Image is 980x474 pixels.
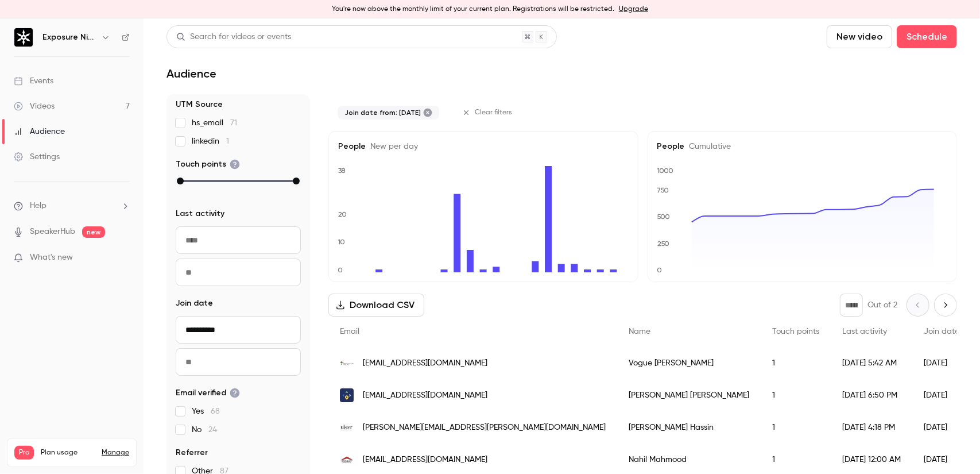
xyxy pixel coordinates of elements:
[934,294,957,317] button: Next page
[30,226,75,238] a: SpeakerHub
[842,327,887,336] span: Last activity
[176,387,240,399] span: Email verified
[338,167,346,175] text: 38
[82,226,105,238] span: new
[867,299,897,311] p: Out of 2
[761,347,831,379] div: 1
[176,298,213,309] span: Join date
[831,411,912,444] div: [DATE] 4:18 PM
[657,213,670,221] text: 500
[14,200,130,212] li: help-dropdown-opener
[293,178,300,184] div: max
[177,178,184,184] div: min
[617,379,761,411] div: [PERSON_NAME] [PERSON_NAME]
[208,426,217,434] span: 24
[338,141,629,152] h5: People
[176,348,301,376] input: To
[102,448,129,457] a: Manage
[912,379,971,411] div: [DATE]
[340,388,354,402] img: spacestoplaces.co.uk
[657,186,669,194] text: 750
[761,379,831,411] div: 1
[344,108,421,117] span: Join date from: [DATE]
[176,159,240,170] span: Touch points
[192,117,237,129] span: hs_email
[657,167,673,175] text: 1000
[338,238,345,246] text: 10
[831,347,912,379] div: [DATE] 5:42 AM
[366,142,418,151] span: New per day
[761,411,831,444] div: 1
[14,126,65,137] div: Audience
[192,424,217,436] span: No
[363,454,487,466] span: [EMAIL_ADDRESS][DOMAIN_NAME]
[831,379,912,411] div: [DATE] 6:50 PM
[42,32,96,43] h6: Exposure Ninja
[176,226,301,254] input: From
[363,390,487,402] span: [EMAIL_ADDRESS][DOMAIN_NAME]
[230,119,237,127] span: 71
[897,25,957,48] button: Schedule
[912,347,971,379] div: [DATE]
[14,151,60,163] div: Settings
[924,327,959,336] span: Join date
[340,421,354,434] img: ulstercarpets.com
[363,357,487,369] span: [EMAIL_ADDRESS][DOMAIN_NAME]
[912,411,971,444] div: [DATE]
[338,266,343,274] text: 0
[211,407,220,415] span: 68
[30,200,47,212] span: Help
[14,446,34,460] span: Pro
[617,411,761,444] div: [PERSON_NAME] Hassin
[617,347,761,379] div: Vogue [PERSON_NAME]
[340,327,359,336] span: Email
[192,136,229,147] span: linkedin
[176,259,301,286] input: To
[226,137,229,145] span: 1
[116,253,130,263] iframe: Noticeable Trigger
[340,356,354,370] img: innovationvisual.com
[338,210,347,218] text: 20
[176,208,224,219] span: Last activity
[41,448,95,457] span: Plan usage
[657,240,669,248] text: 250
[176,99,223,110] span: UTM Source
[176,447,208,458] span: Referrer
[176,316,301,344] input: From
[657,266,662,274] text: 0
[30,252,73,264] span: What's new
[772,327,819,336] span: Touch points
[475,108,512,117] span: Clear filters
[14,101,55,112] div: Videos
[328,294,424,317] button: Download CSV
[685,142,731,151] span: Cumulative
[14,75,53,87] div: Events
[458,103,519,122] button: Clear filters
[363,422,606,434] span: [PERSON_NAME][EMAIL_ADDRESS][PERSON_NAME][DOMAIN_NAME]
[827,25,892,48] button: New video
[192,406,220,417] span: Yes
[340,453,354,467] img: corvit.com
[629,327,650,336] span: Name
[657,141,948,152] h5: People
[14,28,33,47] img: Exposure Ninja
[176,31,291,43] div: Search for videos or events
[166,67,216,80] h1: Audience
[619,5,648,14] a: Upgrade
